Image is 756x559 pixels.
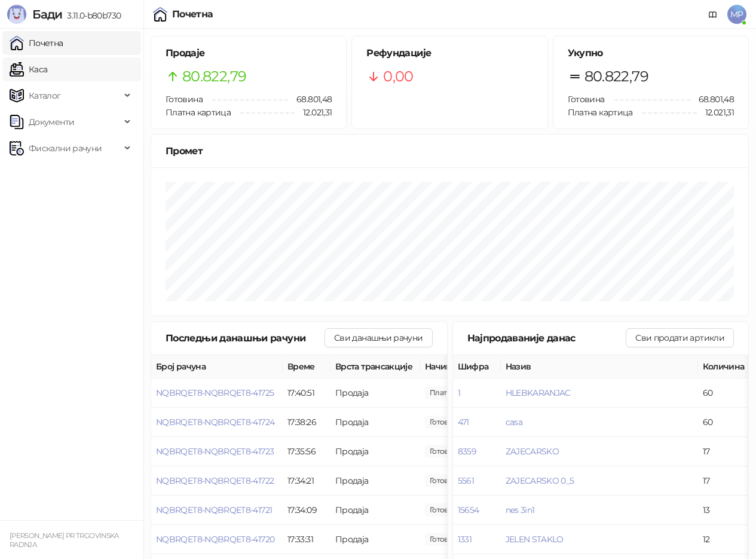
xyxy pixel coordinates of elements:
span: Готовина [568,94,605,105]
span: Фискални рачуни [29,136,102,160]
span: 80.822,79 [584,65,648,88]
button: HLEBKARANJAC [506,387,571,398]
button: NQBRQET8-NQBRQET8-41720 [156,534,274,545]
td: Продаја [330,525,420,554]
img: Logo [7,5,26,24]
td: 17:34:21 [283,466,330,496]
span: 3.11.0-b80b730 [62,10,121,21]
th: Количина [698,355,752,378]
div: Последњи данашњи рачуни [166,331,325,346]
button: 471 [458,417,469,427]
button: casa [506,417,522,427]
h5: Продаје [166,46,332,60]
th: Назив [501,355,698,378]
td: 17:35:56 [283,437,330,466]
span: 349,00 [425,416,466,429]
td: Продаја [330,437,420,466]
a: Почетна [10,31,63,55]
span: 68.801,48 [690,93,734,106]
th: Време [283,355,330,378]
div: Почетна [172,10,213,19]
a: Каса [10,57,47,81]
span: 590,00 [425,386,489,399]
button: 8359 [458,446,476,457]
span: 80,00 [425,474,466,487]
td: Продаја [330,496,420,525]
div: Промет [166,143,734,158]
span: Платна картица [568,107,633,118]
td: 17 [698,466,752,496]
td: 17:40:51 [283,378,330,408]
button: 1 [458,387,460,398]
td: 60 [698,408,752,437]
button: ZAJECARSKO [506,446,559,457]
span: Платна картица [166,107,231,118]
h5: Рефундације [366,46,532,60]
button: Сви данашњи рачуни [325,328,432,347]
button: nes 3in1 [506,505,535,515]
button: NQBRQET8-NQBRQET8-41724 [156,417,274,427]
span: Каталог [29,84,61,108]
h5: Укупно [568,46,734,60]
td: Продаја [330,408,420,437]
td: 17 [698,437,752,466]
button: NQBRQET8-NQBRQET8-41723 [156,446,274,457]
button: 5561 [458,475,474,486]
th: Начини плаћања [420,355,540,378]
span: 30,00 [425,503,466,517]
button: ZAJECARSKO 0_5 [506,475,574,486]
a: Документација [703,5,723,24]
span: 80.822,79 [182,65,246,88]
th: Број рачуна [151,355,283,378]
button: NQBRQET8-NQBRQET8-41725 [156,387,274,398]
small: [PERSON_NAME] PR TRGOVINSKA RADNJA [10,531,119,549]
button: Сви продати артикли [626,328,734,347]
th: Врста трансакције [330,355,420,378]
td: 17:34:09 [283,496,330,525]
span: 0,00 [383,65,413,88]
td: Продаја [330,378,420,408]
div: Најпродаваније данас [467,331,626,346]
button: NQBRQET8-NQBRQET8-41722 [156,475,274,486]
span: 12.021,31 [295,106,332,119]
span: Бади [32,7,62,22]
td: 13 [698,496,752,525]
td: 60 [698,378,752,408]
button: 15654 [458,505,479,515]
th: Шифра [453,355,501,378]
button: 1331 [458,534,472,545]
span: 68.801,48 [288,93,332,106]
span: MP [727,5,746,24]
button: JELEN STAKLO [506,534,564,545]
span: 70,00 [425,445,466,458]
td: 12 [698,525,752,554]
td: 17:33:31 [283,525,330,554]
span: 240,00 [425,533,466,546]
span: 12.021,31 [697,106,734,119]
button: NQBRQET8-NQBRQET8-41721 [156,505,272,515]
span: Документи [29,110,74,134]
span: Готовина [166,94,203,105]
td: 17:38:26 [283,408,330,437]
td: Продаја [330,466,420,496]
